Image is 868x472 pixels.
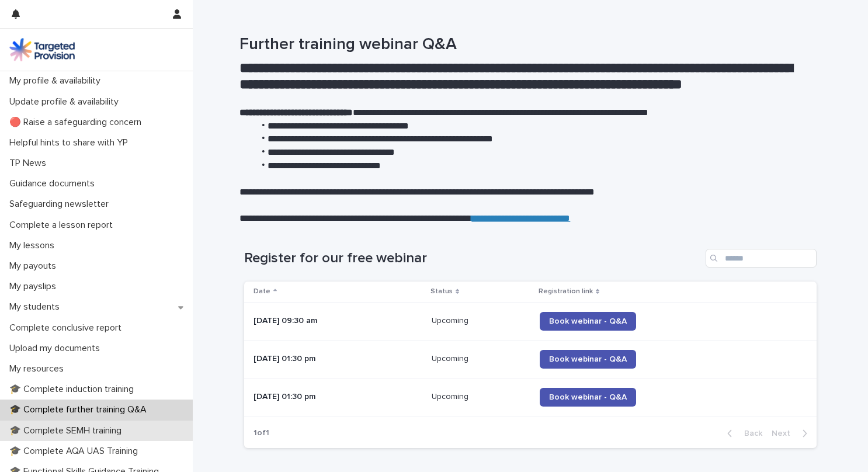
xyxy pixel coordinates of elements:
[718,428,767,439] button: Back
[737,429,762,438] span: Back
[254,354,422,364] p: [DATE] 01:30 pm
[5,117,151,128] p: 🔴 Raise a safeguarding concern
[244,302,817,340] tr: [DATE] 09:30 amUpcomingUpcoming Book webinar - Q&A
[540,388,636,407] a: Book webinar - Q&A
[5,240,64,251] p: My lessons
[432,314,471,326] p: Upcoming
[254,285,270,298] p: Date
[9,38,75,61] img: M5nRWzHhSzIhMunXDL62
[5,199,118,210] p: Safeguarding newsletter
[539,285,593,298] p: Registration link
[430,285,453,298] p: Status
[244,250,701,267] h1: Register for our free webinar
[706,249,817,268] input: Search
[767,428,817,439] button: Next
[5,425,131,436] p: 🎓 Complete SEMH training
[540,312,636,331] a: Book webinar - Q&A
[5,96,128,107] p: Update profile & availability
[432,390,471,402] p: Upcoming
[549,317,627,325] span: Book webinar - Q&A
[5,301,69,313] p: My students
[549,355,627,363] span: Book webinar - Q&A
[5,75,110,86] p: My profile & availability
[254,316,422,326] p: [DATE] 09:30 am
[5,158,55,169] p: TP News
[244,378,817,416] tr: [DATE] 01:30 pmUpcomingUpcoming Book webinar - Q&A
[540,350,636,369] a: Book webinar - Q&A
[549,393,627,401] span: Book webinar - Q&A
[772,429,797,438] span: Next
[432,352,471,364] p: Upcoming
[5,137,137,148] p: Helpful hints to share with YP
[5,220,122,231] p: Complete a lesson report
[5,343,109,354] p: Upload my documents
[239,35,812,55] h1: Further training webinar Q&A
[254,392,422,402] p: [DATE] 01:30 pm
[5,178,104,189] p: Guidance documents
[5,446,147,457] p: 🎓 Complete AQA UAS Training
[244,340,817,378] tr: [DATE] 01:30 pmUpcomingUpcoming Book webinar - Q&A
[5,322,131,334] p: Complete conclusive report
[5,261,65,272] p: My payouts
[5,281,65,292] p: My payslips
[5,404,156,415] p: 🎓 Complete further training Q&A
[244,419,279,447] p: 1 of 1
[5,384,143,395] p: 🎓 Complete induction training
[5,363,73,374] p: My resources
